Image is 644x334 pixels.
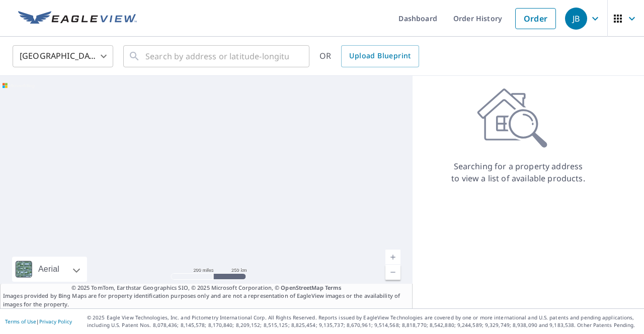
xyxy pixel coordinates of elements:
span: Upload Blueprint [349,50,411,62]
p: Searching for a property address to view a list of available products. [451,160,586,184]
div: JB [565,8,587,30]
p: © 2025 Eagle View Technologies, Inc. and Pictometry International Corp. All Rights Reserved. Repo... [87,314,639,329]
a: Order [515,8,556,29]
p: | [5,318,72,324]
a: Terms [325,284,342,291]
a: OpenStreetMap [281,284,323,291]
a: Privacy Policy [39,318,72,325]
a: Upload Blueprint [341,45,419,67]
div: Aerial [35,257,62,282]
input: Search by address or latitude-longitude [145,42,289,70]
a: Current Level 5, Zoom In [385,250,400,265]
a: Current Level 5, Zoom Out [385,265,400,280]
img: EV Logo [18,11,137,26]
div: [GEOGRAPHIC_DATA] [13,42,113,70]
a: Terms of Use [5,318,36,325]
div: OR [319,45,419,67]
div: Aerial [12,257,87,282]
span: © 2025 TomTom, Earthstar Geographics SIO, © 2025 Microsoft Corporation, © [71,284,342,292]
